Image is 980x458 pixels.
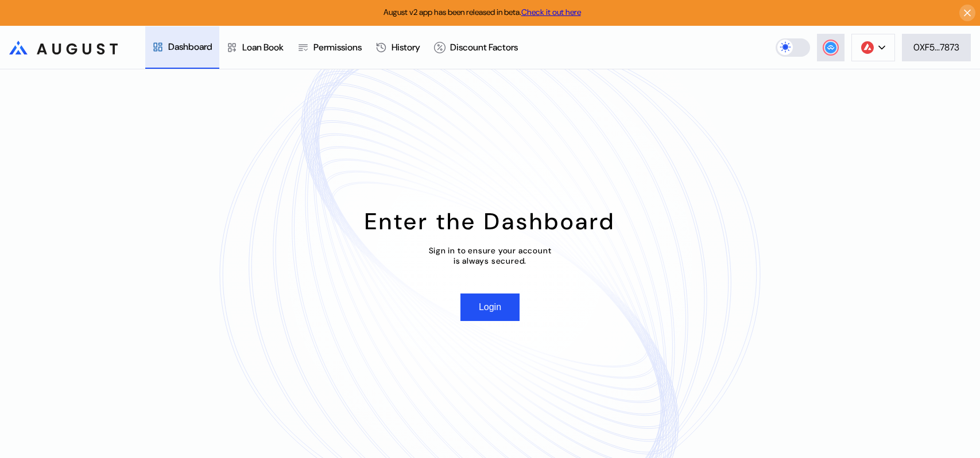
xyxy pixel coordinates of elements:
[851,34,895,61] button: chain logo
[313,41,362,53] div: Permissions
[219,26,290,69] a: Loan Book
[290,26,369,69] a: Permissions
[913,41,959,53] div: 0XF5...7873
[450,41,518,53] div: Discount Factors
[460,293,520,321] button: Login
[168,41,212,53] div: Dashboard
[145,26,219,69] a: Dashboard
[365,206,615,236] div: Enter the Dashboard
[521,7,581,17] a: Check it out here
[861,41,874,54] img: chain logo
[242,41,284,53] div: Loan Book
[369,26,427,69] a: History
[427,26,525,69] a: Discount Factors
[384,7,581,17] span: August v2 app has been released in beta.
[392,41,420,53] div: History
[429,245,552,266] div: Sign in to ensure your account is always secured.
[902,34,971,61] button: 0XF5...7873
